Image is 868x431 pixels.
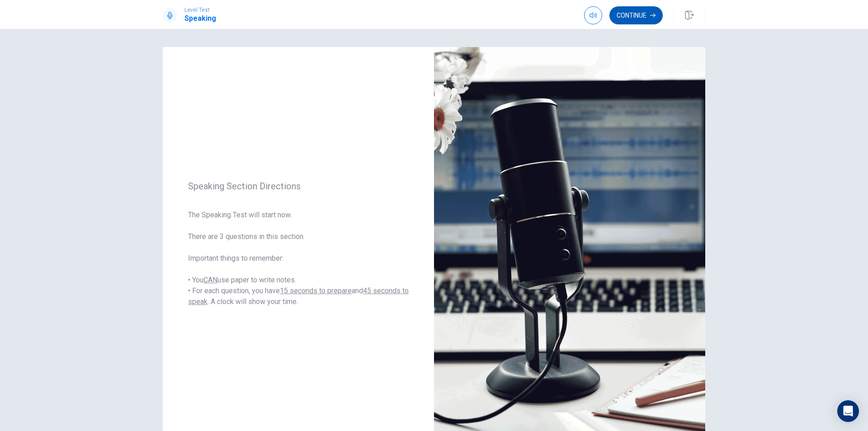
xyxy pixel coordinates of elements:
[188,181,409,192] span: Speaking Section Directions
[280,286,352,295] u: 15 seconds to prepare
[203,276,217,284] u: CAN
[184,7,216,13] span: Level Test
[184,13,216,24] h1: Speaking
[188,210,409,307] span: The Speaking Test will start now. There are 3 questions in this section. Important things to reme...
[609,6,663,24] button: Continue
[837,400,859,422] div: Open Intercom Messenger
